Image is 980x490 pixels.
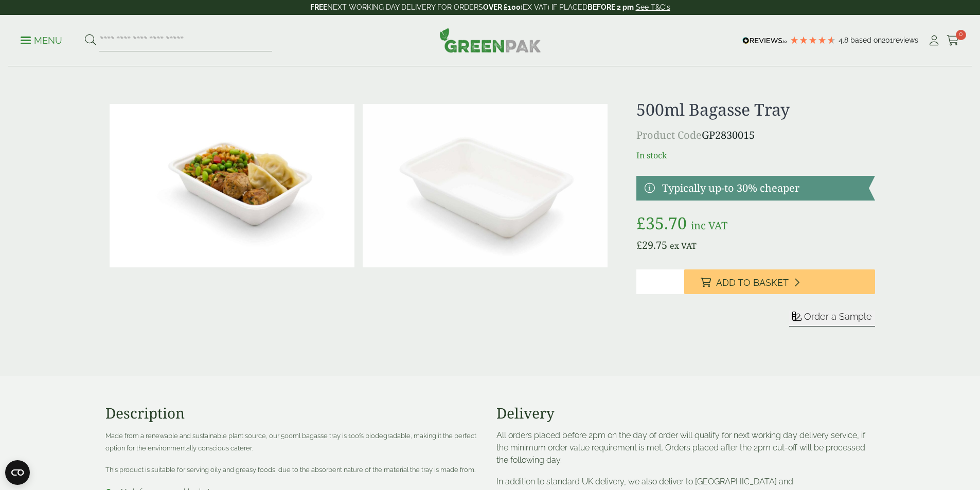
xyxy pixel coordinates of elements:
span: Product Code [636,128,702,142]
span: Add to Basket [716,277,789,288]
span: Based on [850,36,882,44]
p: Menu [21,34,62,47]
img: GreenPak Supplies [439,28,541,52]
span: 4.8 [839,36,850,44]
i: Cart [947,35,959,46]
a: 0 [947,33,959,48]
p: GP2830015 [636,128,875,143]
strong: BEFORE 2 pm [587,3,634,11]
h3: Description [105,405,484,422]
button: Add to Basket [684,269,875,294]
i: My Account [928,35,940,46]
span: inc VAT [691,219,727,232]
a: Menu [21,34,62,45]
div: 4.79 Stars [790,35,836,45]
strong: FREE [310,3,327,11]
span: £ [636,212,646,234]
strong: OVER £100 [483,3,521,11]
h1: 500ml Bagasse Tray [636,100,875,119]
span: reviews [893,36,918,44]
p: All orders placed before 2pm on the day of order will qualify for next working day delivery servi... [496,429,875,466]
span: This product is suitable for serving oily and greasy foods, due to the absorbent nature of the ma... [105,466,475,474]
button: Order a Sample [789,311,875,326]
span: 0 [956,30,966,40]
img: 2830015 500ml Bagasse Tray With Food [110,104,354,267]
h3: Delivery [496,405,875,422]
a: See T&C's [636,3,670,11]
p: In stock [636,149,875,161]
span: Made from a renewable and sustainable plant source, our 500ml bagasse tray is 100% biodegradable,... [105,432,476,452]
button: Open CMP widget [5,460,30,485]
span: Order a Sample [804,311,872,322]
bdi: 29.75 [636,238,667,252]
span: £ [636,238,642,252]
span: 201 [882,36,893,44]
img: REVIEWS.io [742,37,787,44]
bdi: 35.70 [636,212,687,234]
span: ex VAT [670,240,697,251]
img: 2830015 500ml Bagasse Tray [363,104,608,267]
